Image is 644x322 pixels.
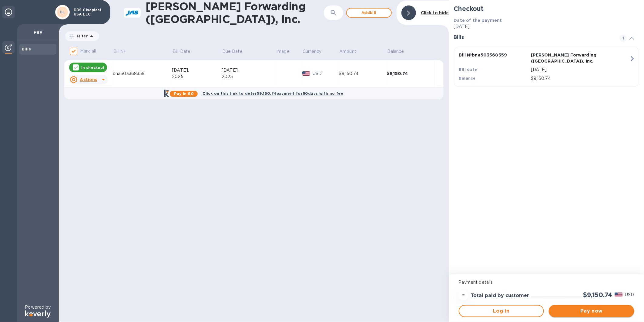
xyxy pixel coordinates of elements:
p: Pay [22,29,54,35]
div: = [459,290,468,300]
p: USD [313,70,339,77]
img: USD [615,293,623,297]
button: Log in [459,305,544,317]
div: [DATE], [172,67,222,74]
p: [DATE] [531,67,629,73]
span: Bill Date [173,48,198,55]
b: DL [60,10,65,14]
p: Currency [303,48,321,55]
p: Filter [74,33,88,39]
b: Balance [459,76,476,80]
div: 2025 [222,74,276,80]
span: Bill № [113,48,134,55]
b: Date of the payment [454,18,502,23]
p: DDS Cisaplast USA LLC [74,8,104,16]
button: Addbill [346,8,392,18]
div: $9,150.74 [339,70,387,77]
img: USD [302,71,310,76]
div: bna503368359 [113,70,172,77]
p: Powered by [25,304,51,310]
span: 1 [620,35,627,42]
p: In checkout [81,65,105,70]
span: Add bill [352,9,386,16]
p: $9,150.74 [531,75,629,82]
b: Click to hide [421,10,449,15]
u: Actions [80,77,97,82]
b: Bill date [459,67,477,72]
span: Due Date [222,48,250,55]
p: Balance [387,48,404,55]
p: [PERSON_NAME] Forwarding ([GEOGRAPHIC_DATA]), Inc. [531,52,600,64]
h2: $9,150.74 [583,291,612,299]
div: $9,150.74 [387,70,434,77]
span: Log in [464,307,539,315]
p: Bill № [113,48,126,55]
h2: Checkout [454,5,639,12]
span: Pay now [554,307,629,315]
p: Amount [339,48,356,55]
p: Due Date [222,48,243,55]
p: Payment details [459,279,634,286]
p: Bill Date [173,48,190,55]
button: Bill №bna503368359[PERSON_NAME] Forwarding ([GEOGRAPHIC_DATA]), Inc.Bill date[DATE]Balance$9,150.74 [454,47,639,87]
p: USD [625,292,634,298]
button: Pay now [549,305,634,317]
span: Balance [387,48,412,55]
span: Amount [339,48,364,55]
h3: Bills [454,35,612,40]
p: Bill № bna503368359 [459,52,528,58]
img: Logo [25,310,51,318]
b: Pay in 60 [174,91,194,96]
p: [DATE] [454,23,639,30]
p: Image [276,48,290,55]
div: [DATE], [222,67,276,74]
h3: Total paid by customer [471,293,529,299]
p: Mark all [80,48,96,54]
div: 2025 [172,74,222,80]
b: Click on this link to defer $9,150.74 payment for 60 days with no fee [203,91,343,96]
b: Bills [22,47,31,51]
